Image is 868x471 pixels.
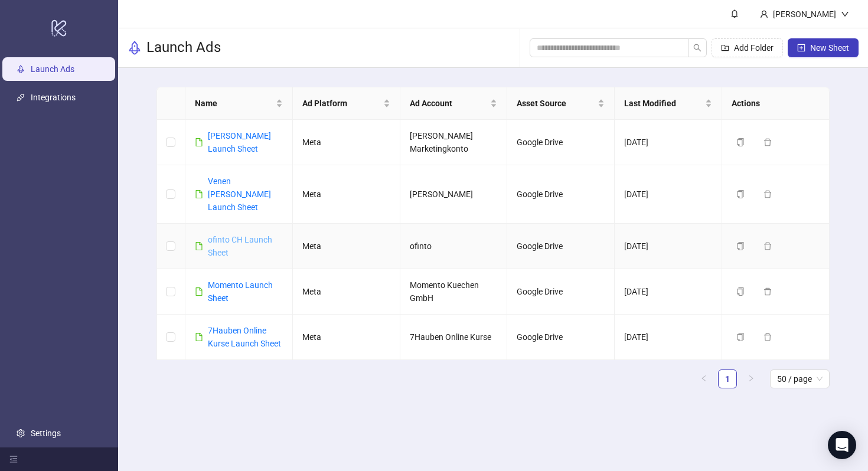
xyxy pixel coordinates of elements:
td: Meta [293,224,400,269]
span: user [760,10,768,18]
button: right [742,369,761,388]
span: down [841,10,849,18]
span: bell [730,9,739,18]
div: Open Intercom Messenger [828,431,856,459]
span: Add Folder [734,43,774,53]
td: [DATE] [615,224,722,269]
span: Name [195,97,273,110]
span: right [748,375,755,382]
td: Google Drive [507,269,615,315]
th: Ad Account [400,87,508,120]
td: [PERSON_NAME] [400,165,508,224]
button: left [694,369,713,388]
span: Last Modified [624,97,703,110]
span: copy [736,138,745,146]
button: New Sheet [788,38,859,57]
span: file [195,138,203,146]
span: left [700,375,707,382]
span: Asset Source [517,97,595,110]
span: delete [763,333,772,341]
button: Add Folder [712,38,783,57]
span: copy [736,190,745,198]
span: 50 / page [777,370,823,388]
td: Meta [293,165,400,224]
td: [DATE] [615,165,722,224]
div: Page Size [770,369,830,388]
span: copy [736,333,745,341]
td: Google Drive [507,165,615,224]
span: delete [763,287,772,296]
li: 1 [718,369,737,388]
td: Meta [293,315,400,360]
td: Meta [293,120,400,165]
td: [DATE] [615,269,722,315]
li: Previous Page [694,369,713,388]
a: 1 [719,370,736,388]
td: ofinto [400,224,508,269]
td: Google Drive [507,224,615,269]
span: file [195,333,203,341]
span: Ad Platform [302,97,381,110]
td: [DATE] [615,315,722,360]
td: Meta [293,269,400,315]
td: Google Drive [507,315,615,360]
td: [DATE] [615,120,722,165]
a: ofinto CH Launch Sheet [208,235,272,257]
a: Settings [31,429,61,438]
span: search [693,44,701,52]
td: [PERSON_NAME] Marketingkonto [400,120,508,165]
span: copy [736,242,745,250]
h3: Launch Ads [146,38,221,57]
span: New Sheet [810,43,849,53]
span: delete [763,242,772,250]
span: menu-fold [9,455,18,463]
span: folder-add [721,44,729,52]
a: Launch Ads [31,64,74,74]
a: [PERSON_NAME] Launch Sheet [208,131,271,153]
span: delete [763,138,772,146]
a: Venen [PERSON_NAME] Launch Sheet [208,176,271,212]
th: Asset Source [507,87,615,120]
th: Last Modified [615,87,722,120]
span: file [195,190,203,198]
span: file [195,287,203,296]
span: delete [763,190,772,198]
td: 7Hauben Online Kurse [400,315,508,360]
span: copy [736,287,745,296]
span: rocket [128,41,142,55]
span: file [195,242,203,250]
th: Ad Platform [293,87,400,120]
a: Momento Launch Sheet [208,280,273,303]
th: Name [185,87,293,120]
td: Momento Kuechen GmbH [400,269,508,315]
td: Google Drive [507,120,615,165]
span: Ad Account [410,97,488,110]
a: Integrations [31,93,76,102]
div: [PERSON_NAME] [768,8,841,21]
th: Actions [722,87,830,120]
li: Next Page [742,369,761,388]
span: plus-square [797,44,805,52]
a: 7Hauben Online Kurse Launch Sheet [208,326,281,348]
